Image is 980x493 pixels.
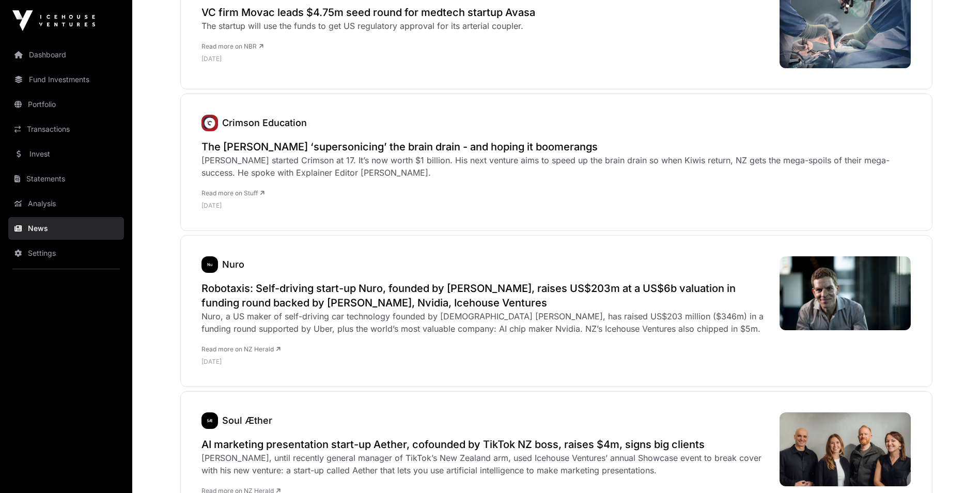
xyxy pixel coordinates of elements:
[780,256,911,330] img: Q3W3L2BRGFD4ZF7SHKHPSIPJN4.jpg
[201,256,218,273] img: nuro436.png
[201,412,218,429] img: soul-aether327.png
[12,10,95,31] img: Icehouse Ventures Logo
[201,115,218,131] img: unnamed.jpg
[8,192,124,215] a: Analysis
[8,143,124,165] a: Invest
[8,217,124,240] a: News
[8,93,124,116] a: Portfolio
[201,115,218,131] a: Crimson Education
[8,242,124,265] a: Settings
[201,189,265,197] a: Read more on Stuff
[201,358,769,366] p: [DATE]
[8,43,124,66] a: Dashboard
[222,415,272,426] a: Soul Æther
[222,259,244,270] a: Nuro
[201,154,911,179] div: [PERSON_NAME] started Crimson at 17. It’s now worth $1 billion. His next venture aims to speed up...
[201,256,218,273] a: Nuro
[201,452,769,476] div: [PERSON_NAME], until recently general manager of TikTok’s New Zealand arm, used Icehouse Ventures...
[222,117,307,128] a: Crimson Education
[201,345,281,353] a: Read more on NZ Herald
[201,310,769,335] div: Nuro, a US maker of self-driving car technology founded by [DEMOGRAPHIC_DATA] [PERSON_NAME], has ...
[928,443,980,493] iframe: Chat Widget
[201,412,218,429] a: Soul Æther
[201,437,769,452] a: AI marketing presentation start-up Aether, cofounded by TikTok NZ boss, raises $4m, signs big cli...
[201,5,535,20] a: VC firm Movac leads $4.75m seed round for medtech startup Avasa
[201,42,263,50] a: Read more on NBR
[201,281,769,310] a: Robotaxis: Self-driving start-up Nuro, founded by [PERSON_NAME], raises US$203m at a US$6b valuat...
[201,140,911,154] a: The [PERSON_NAME] ‘supersonicing’ the brain drain - and hoping it boomerangs
[201,202,911,210] p: [DATE]
[201,55,535,63] p: [DATE]
[8,68,124,91] a: Fund Investments
[780,412,911,486] img: MG6Z3KCRSZHGNIH6PNTHEVEGHU.jpg
[8,118,124,141] a: Transactions
[8,167,124,190] a: Statements
[201,20,535,32] div: The startup will use the funds to get US regulatory approval for its arterial coupler.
